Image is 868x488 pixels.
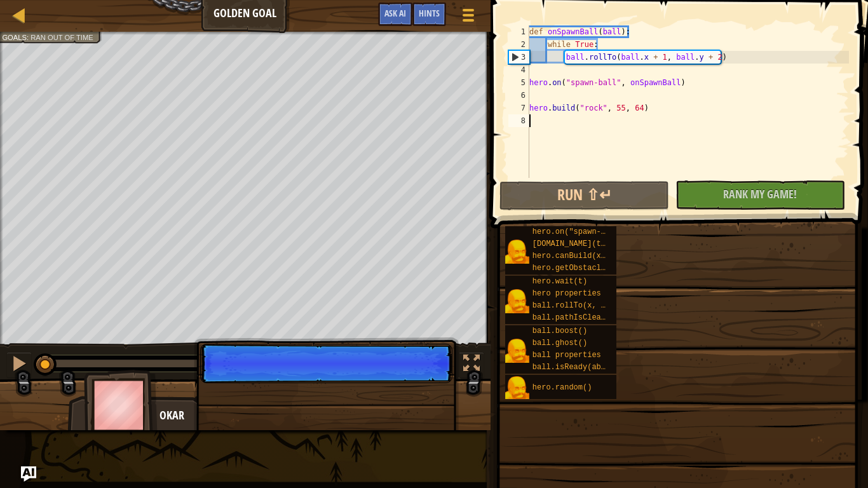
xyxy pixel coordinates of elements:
[452,3,484,32] button: Show game menu
[505,240,529,264] img: portrait.png
[532,252,620,261] span: hero.canBuild(x, y)
[532,351,601,360] span: ball properties
[532,289,601,298] span: hero properties
[31,33,93,41] span: Ran out of time
[508,25,529,38] div: 1
[532,363,628,372] span: ball.isReady(ability)
[505,376,529,400] img: portrait.png
[499,181,669,210] button: Run ⇧↵
[508,38,529,51] div: 2
[532,301,610,310] span: ball.rollTo(x, y)
[84,370,158,440] img: thang_avatar_frame.png
[508,102,529,114] div: 7
[419,7,440,19] span: Hints
[532,240,647,248] span: [DOMAIN_NAME](type, x, y)
[723,186,797,202] span: Rank My Game!
[508,114,529,127] div: 8
[27,33,31,41] span: :
[532,264,642,273] span: hero.getObstacleAt(x, y)
[6,352,32,378] button: Ctrl + P: Pause
[532,383,592,392] span: hero.random()
[459,352,484,378] button: Toggle fullscreen
[159,407,410,424] div: Okar
[509,51,529,64] div: 3
[508,76,529,89] div: 5
[508,64,529,76] div: 4
[21,466,36,482] button: Ask AI
[532,339,587,348] span: ball.ghost()
[2,33,27,41] span: Goals
[532,327,587,335] span: ball.boost()
[532,313,633,322] span: ball.pathIsClear(x, y)
[384,7,406,19] span: Ask AI
[675,180,845,210] button: Rank My Game!
[505,289,529,313] img: portrait.png
[378,3,412,26] button: Ask AI
[532,227,642,236] span: hero.on("spawn-ball", f)
[532,277,587,286] span: hero.wait(t)
[508,89,529,102] div: 6
[505,339,529,363] img: portrait.png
